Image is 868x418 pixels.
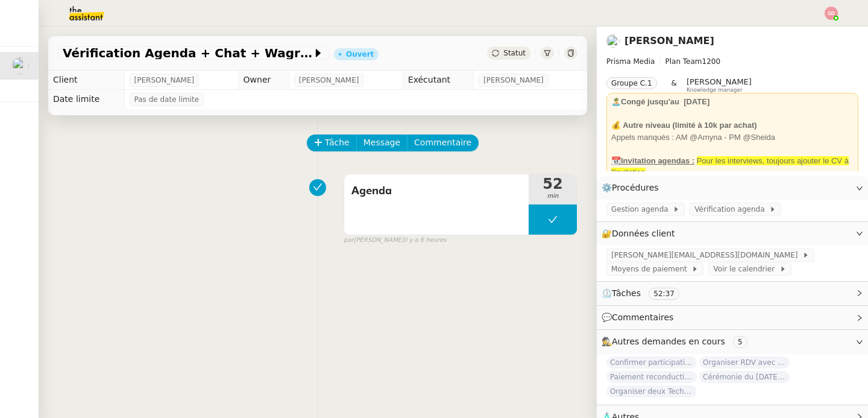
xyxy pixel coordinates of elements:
span: Vérification Agenda + Chat + Wagram (9h et 14h) [63,47,312,59]
img: users%2F9GXHdUEgf7ZlSXdwo7B3iBDT3M02%2Favatar%2Fimages.jpeg [606,34,620,48]
span: 52 [529,177,577,191]
span: Vérification agenda [694,203,769,215]
button: Message [356,135,407,151]
span: Données client [612,229,675,238]
span: & [671,77,677,93]
span: il y a 6 heures [404,235,447,245]
span: Paiement reconduction trimestrielle The Assistant [606,371,697,383]
u: 📆Invitation agendas : [611,156,694,165]
span: Procédures [612,183,659,192]
span: Plan Team [665,57,702,66]
div: 💬Commentaires [597,306,868,329]
span: Organiser RDV avec [PERSON_NAME] [699,356,790,369]
nz-tag: 5 [733,336,747,348]
span: Pas de date limite [134,93,200,106]
span: [PERSON_NAME] [483,74,544,86]
div: ⚙️Procédures [597,176,868,200]
td: Owner [238,71,289,90]
span: Confirmer participation matinée Google [606,356,697,369]
span: Statut [503,49,526,57]
span: [PERSON_NAME][EMAIL_ADDRESS][DOMAIN_NAME] [611,249,802,261]
button: Commentaire [407,135,479,151]
span: [PERSON_NAME] [134,74,195,86]
nz-tag: Groupe C.1 [606,77,657,89]
strong: 🏝️Congé jusqu'au [DATE] [611,97,709,106]
span: [PERSON_NAME] [299,74,359,86]
span: 💬 [602,312,679,322]
span: ⚙️ [602,181,664,195]
strong: 💰 Autre niveau (limité à 10k par achat) [611,121,757,130]
div: Appels manqués : AM @Amyna - PM @Sheida [611,131,854,144]
div: 🔐Données client [597,222,868,245]
span: Commentaire [414,136,471,150]
app-user-label: Knowledge manager [687,77,752,93]
img: users%2F9GXHdUEgf7ZlSXdwo7B3iBDT3M02%2Favatar%2Fimages.jpeg [12,57,29,74]
span: Knowledge manager [687,87,743,93]
span: Agenda [351,182,521,200]
nz-tag: 52:37 [649,288,679,300]
img: svg [825,7,838,20]
a: [PERSON_NAME] [624,35,714,46]
span: Autres demandes en cours [612,337,725,346]
span: Pour les interviews, toujours ajouter le CV à l'invitation [611,156,849,177]
span: Message [363,136,400,150]
span: Cérémonie du [DATE] – lieu confirmé [699,371,790,383]
span: Gestion agenda [611,203,673,215]
td: Date limite [48,90,124,109]
div: 🕵️Autres demandes en cours 5 [597,330,868,353]
span: Commentaires [612,312,673,322]
span: par [344,235,354,245]
span: 1200 [702,57,721,66]
span: Tâches [612,288,641,298]
div: ⏲️Tâches 52:37 [597,282,868,305]
span: 🔐 [602,227,680,241]
small: [PERSON_NAME] [344,235,446,245]
span: min [529,191,577,201]
div: Ouvert [346,51,374,58]
span: Moyens de paiement [611,263,691,275]
span: ⏲️ [602,288,690,298]
span: Voir le calendrier [713,263,779,275]
span: Tâche [325,136,350,150]
td: Client [48,71,124,90]
span: [PERSON_NAME] [687,77,752,86]
button: Tâche [307,135,357,151]
td: Exécutant [403,71,473,90]
span: 🕵️ [602,337,752,346]
span: Organiser deux Techshare [606,385,697,397]
span: Prisma Media [606,57,655,66]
